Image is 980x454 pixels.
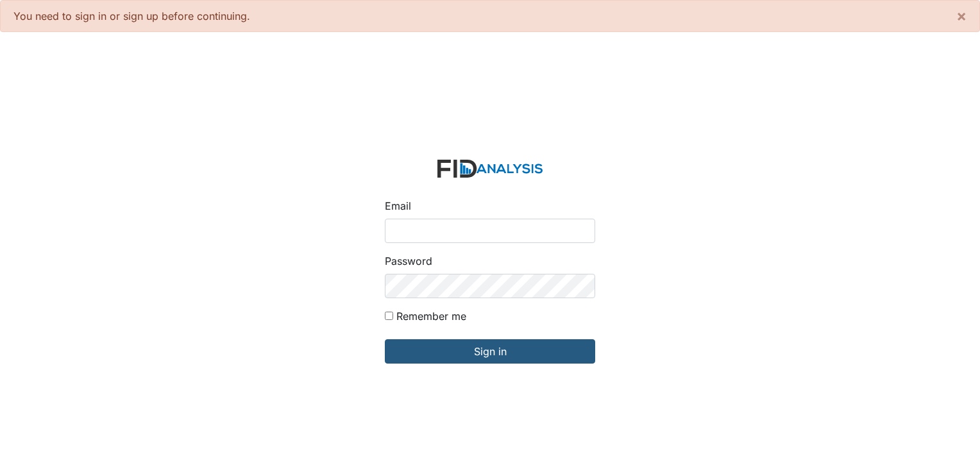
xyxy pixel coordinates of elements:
img: logo-2fc8c6e3336f68795322cb6e9a2b9007179b544421de10c17bdaae8622450297.svg [437,160,543,178]
span: × [956,6,967,25]
input: Sign in [385,339,595,364]
label: Email [385,198,411,214]
button: × [943,1,979,31]
label: Password [385,253,432,269]
label: Remember me [396,308,466,324]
